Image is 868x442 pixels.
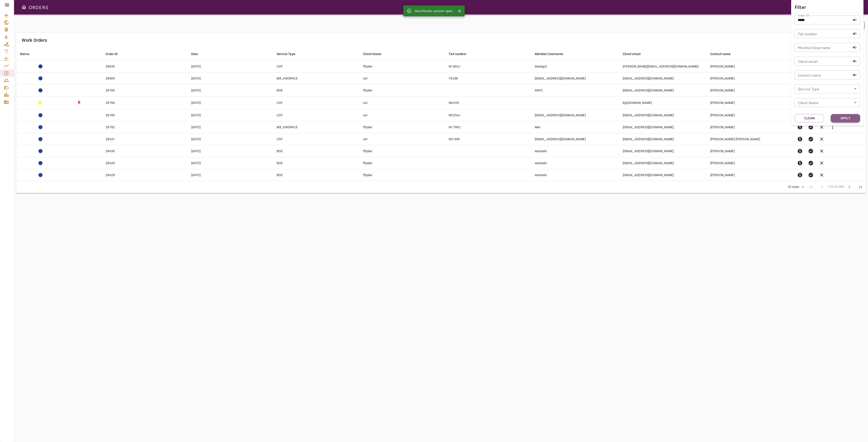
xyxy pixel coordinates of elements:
[831,114,860,122] button: Apply
[798,13,809,17] label: Order ID
[456,8,463,14] button: Close
[795,3,860,11] h6: Filter
[852,99,859,106] button: Open
[852,86,859,92] button: Open
[795,114,824,122] button: Clean
[415,7,453,15] div: Quickbooks session open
